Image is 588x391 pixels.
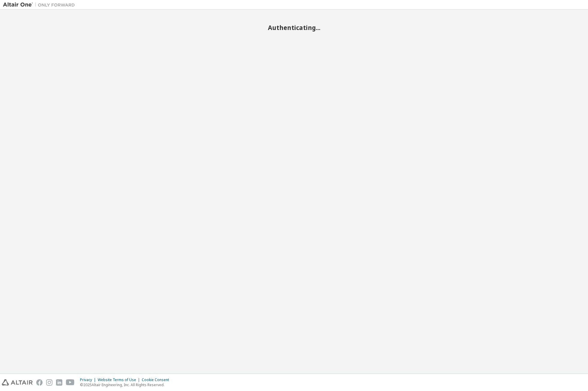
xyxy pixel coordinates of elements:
img: instagram.svg [46,379,52,386]
div: Privacy [80,378,98,382]
img: linkedin.svg [56,379,62,386]
div: Cookie Consent [142,378,173,382]
img: facebook.svg [36,379,43,386]
img: Altair One [3,2,78,8]
img: youtube.svg [66,379,75,386]
img: altair_logo.svg [2,379,33,386]
div: Website Terms of Use [98,378,142,382]
p: © 2025 Altair Engineering, Inc. All Rights Reserved. [80,382,173,387]
h2: Authenticating... [3,24,585,31]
